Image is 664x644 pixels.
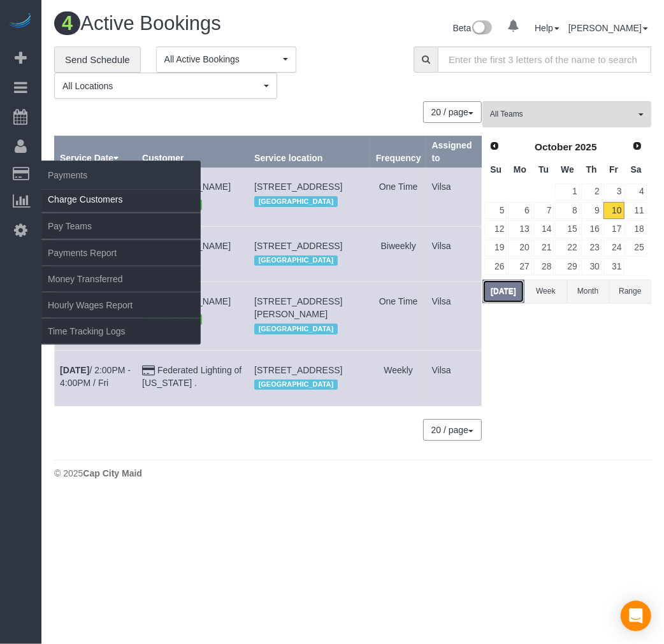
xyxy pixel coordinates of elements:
button: All Active Bookings [156,47,296,73]
img: New interface [471,20,492,37]
a: Send Schedule [54,47,141,73]
td: Frequency [370,168,426,226]
ul: Payments [41,186,201,345]
td: Assigned to [426,350,481,406]
img: Automaid Logo [8,13,33,31]
td: Assigned to [426,168,481,226]
a: 20 [508,240,531,257]
button: Week [524,280,567,303]
a: 19 [485,240,507,257]
a: Money Transferred [41,266,201,292]
div: Location [254,193,365,210]
a: 2 [581,183,602,201]
strong: Cap City Maid [83,468,142,478]
span: Friday [609,164,618,175]
a: Time Tracking Logs [41,318,201,344]
td: Service location [249,350,371,406]
td: Service location [249,226,371,282]
a: 24 [603,240,624,257]
span: 4 [54,11,80,35]
ol: All Teams [482,101,651,121]
span: Tuesday [538,164,549,175]
a: 23 [581,240,602,257]
a: 21 [533,240,554,257]
th: Service Date [55,136,137,168]
a: 27 [508,258,531,275]
a: Payments Report [41,240,201,266]
a: Charge Customers [41,187,201,212]
span: All Active Bookings [164,53,280,66]
a: Prev [486,138,503,155]
span: [STREET_ADDRESS] [254,365,342,375]
a: 4 [626,183,647,201]
a: Beta [453,23,493,33]
nav: Pagination navigation [424,419,482,441]
input: Enter the first 3 letters of the name to search [438,47,651,73]
a: 28 [533,258,554,275]
td: Assigned to [426,226,481,282]
button: All Locations [54,73,277,99]
b: [DATE] [60,365,89,375]
td: Service location [249,282,371,350]
a: 22 [555,240,579,257]
span: Payments [41,161,201,190]
span: [GEOGRAPHIC_DATA] [254,324,338,334]
a: 12 [485,220,507,238]
button: All Teams [482,101,651,127]
td: Frequency [370,226,426,282]
a: 18 [626,220,647,238]
div: Open Intercom Messenger [621,601,651,631]
th: Service location [249,136,371,168]
td: Frequency [370,282,426,350]
a: 17 [603,220,624,238]
td: Service location [249,168,371,226]
span: [GEOGRAPHIC_DATA] [254,196,338,206]
span: October [535,141,572,152]
a: 5 [485,202,507,219]
a: 25 [626,240,647,257]
a: 13 [508,220,531,238]
a: 26 [485,258,507,275]
td: Assigned to [426,282,481,350]
a: 1 [555,183,579,201]
span: [STREET_ADDRESS] [254,182,342,192]
a: 11 [626,202,647,219]
a: 14 [533,220,554,238]
div: Location [254,252,365,269]
a: Pay Teams [41,213,201,239]
span: Sunday [490,164,502,175]
span: Wednesday [561,164,574,175]
a: 8 [555,202,579,219]
th: Frequency [370,136,426,168]
a: [PERSON_NAME] [568,23,648,33]
span: 2025 [575,141,596,152]
a: 10 [603,202,624,219]
span: Saturday [631,164,642,175]
span: Monday [514,164,526,175]
button: Month [567,280,609,303]
a: Hourly Wages Report [41,292,201,318]
div: © 2025 [54,467,651,480]
td: Customer [137,350,249,406]
a: Federated Lighting of [US_STATE] . [142,365,242,388]
a: 30 [581,258,602,275]
span: [GEOGRAPHIC_DATA] [254,380,338,390]
span: Prev [489,141,500,151]
a: 29 [555,258,579,275]
nav: Pagination navigation [424,101,482,123]
a: 7 [533,202,554,219]
a: [DATE]/ 2:00PM - 4:00PM / Fri [60,365,131,388]
span: All Teams [490,109,635,120]
td: Frequency [370,350,426,406]
button: [DATE] [482,280,524,303]
a: 3 [603,183,624,201]
span: Next [632,141,642,151]
td: Schedule date [55,350,137,406]
a: 6 [508,202,531,219]
span: [STREET_ADDRESS][PERSON_NAME] [254,296,342,319]
button: 20 / page [423,101,482,123]
a: 16 [581,220,602,238]
div: Location [254,320,365,337]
